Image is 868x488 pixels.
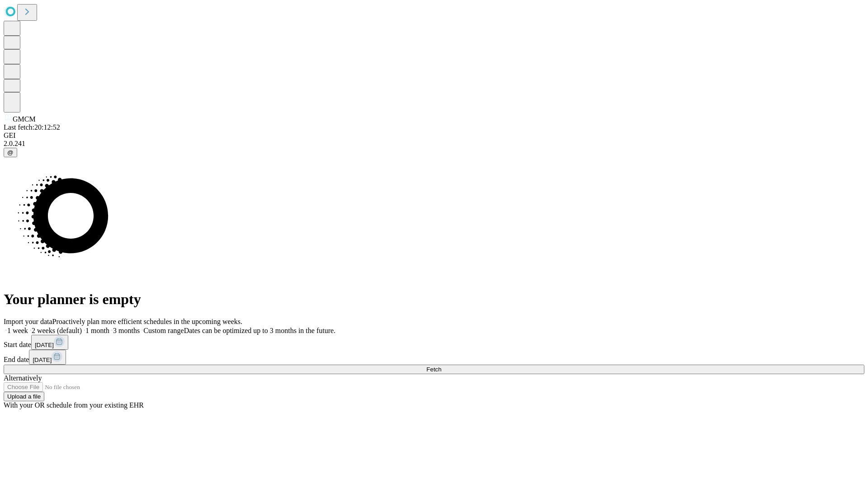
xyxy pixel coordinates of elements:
[7,149,14,156] span: @
[4,335,864,350] div: Start date
[4,374,42,382] span: Alternatively
[31,335,68,350] button: [DATE]
[4,401,144,409] span: With your OR schedule from your existing EHR
[85,327,109,334] span: 1 month
[4,365,864,374] button: Fetch
[4,123,60,131] span: Last fetch: 20:12:52
[184,327,335,334] span: Dates can be optimized up to 3 months in the future.
[7,327,28,334] span: 1 week
[52,318,242,325] span: Proactively plan more efficient schedules in the upcoming weeks.
[4,318,52,325] span: Import your data
[4,131,864,140] div: GEI
[143,327,184,334] span: Custom range
[13,115,36,123] span: GMCM
[33,357,52,363] span: [DATE]
[4,291,864,308] h1: Your planner is empty
[4,148,17,157] button: @
[4,350,864,365] div: End date
[113,327,140,334] span: 3 months
[29,350,66,365] button: [DATE]
[4,392,44,401] button: Upload a file
[426,366,441,373] span: Fetch
[32,327,82,334] span: 2 weeks (default)
[4,140,864,148] div: 2.0.241
[35,342,54,348] span: [DATE]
